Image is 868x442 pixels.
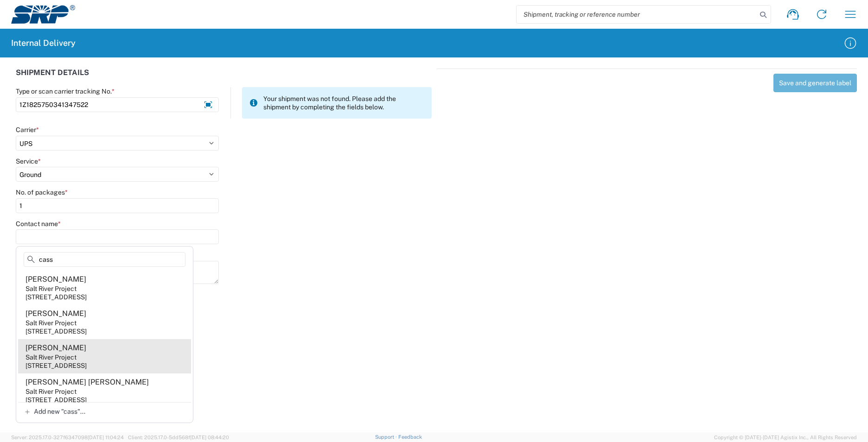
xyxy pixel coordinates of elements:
span: Server: 2025.17.0-327f6347098 [11,435,124,440]
div: [PERSON_NAME] [26,343,86,353]
div: Salt River Project [26,319,77,327]
span: [DATE] 08:44:20 [190,435,229,440]
div: Salt River Project [26,284,77,293]
div: [STREET_ADDRESS] [26,396,87,404]
div: Salt River Project [26,387,77,396]
input: Shipment, tracking or reference number [517,6,757,23]
div: [STREET_ADDRESS] [26,361,87,370]
h2: Internal Delivery [11,38,76,49]
div: [PERSON_NAME] [PERSON_NAME] [26,377,149,387]
a: Feedback [398,434,422,440]
span: Add new "cass"... [34,407,85,416]
span: [DATE] 11:04:24 [88,435,124,440]
label: No. of packages [16,188,68,196]
span: Copyright © [DATE]-[DATE] Agistix Inc., All Rights Reserved [714,433,857,442]
span: Your shipment was not found. Please add the shipment by completing the fields below. [263,95,424,111]
div: [PERSON_NAME] [26,274,86,284]
span: Client: 2025.17.0-5dd568f [128,435,229,440]
div: [STREET_ADDRESS] [26,293,87,301]
label: Type or scan carrier tracking No. [16,87,115,95]
a: Support [375,434,398,440]
div: [STREET_ADDRESS] [26,327,87,335]
div: Salt River Project [26,353,77,361]
label: Service [16,157,41,165]
label: Contact name [16,220,61,228]
div: SHIPMENT DETAILS [16,69,432,87]
label: Carrier [16,126,39,134]
img: srp [11,5,75,24]
div: [PERSON_NAME] [26,309,86,319]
